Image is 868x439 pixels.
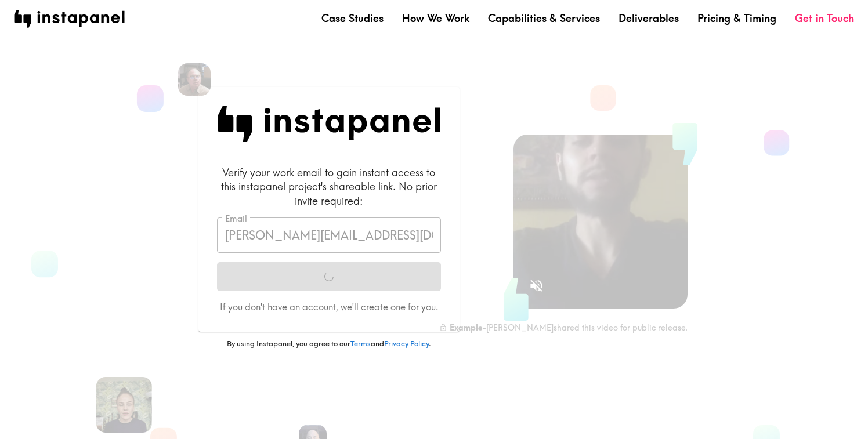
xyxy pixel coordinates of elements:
a: How We Work [402,11,469,26]
a: Case Studies [321,11,384,26]
a: Get in Touch [795,11,854,26]
img: instapanel [14,10,125,28]
label: Email [225,212,247,225]
div: Verify your work email to gain instant access to this instapanel project's shareable link. No pri... [217,165,441,208]
div: - [PERSON_NAME] shared this video for public release. [439,322,688,333]
b: Example [450,322,482,333]
a: Terms [350,339,371,348]
img: Martina [96,377,152,433]
a: Privacy Policy [384,339,429,348]
img: Instapanel [217,106,441,142]
p: By using Instapanel, you agree to our and . [198,339,460,349]
a: Deliverables [619,11,679,26]
a: Capabilities & Services [488,11,600,26]
a: Pricing & Timing [697,11,776,26]
button: Sound is off [524,273,549,298]
p: If you don't have an account, we'll create one for you. [217,300,441,313]
img: Robert [178,63,211,96]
